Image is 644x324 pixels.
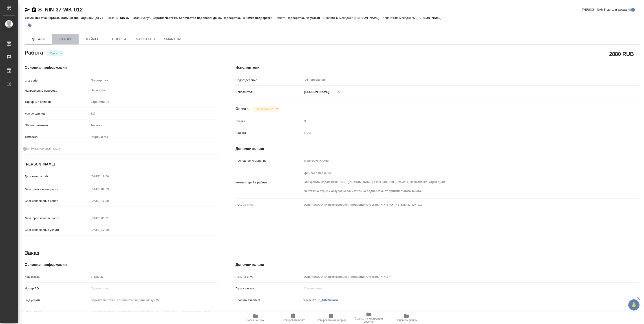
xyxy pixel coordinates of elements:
h2: Работа [25,48,43,56]
input: Пустое поле [303,273,605,280]
p: Код заказа [25,275,89,279]
p: Подразделение [236,78,303,82]
input: Пустое поле [89,215,128,221]
button: Добавить тэг [25,20,35,30]
span: Детали [27,36,49,42]
textarea: файлы в папке ин эти файлы отдам 04.08: 170_ [PERSON_NAME].1-233_кит, 170_Штампы_Васютченко_стр31... [303,169,605,195]
button: Не оплачена [254,107,274,111]
p: Общая тематика [25,123,89,128]
p: Путь на drive [236,203,303,207]
span: Скопировать мини-бриф [315,319,346,322]
p: Этапы услуги [133,16,153,20]
p: Вид работ [25,79,89,83]
h4: Дополнительно [236,146,639,152]
p: Путь к заказу [236,286,303,291]
p: Заказ: [107,16,116,20]
p: Ставка [236,119,303,123]
p: Факт. срок заверш. работ [25,216,89,220]
p: [PERSON_NAME] [354,16,383,20]
p: Верстка чертежа. Количество надписей: до 75, Подверстка, Приемка подверстки [152,16,276,20]
button: Сдан [49,51,58,55]
span: Чат заказа [135,36,157,42]
p: [PERSON_NAME] [303,90,329,94]
h4: Основная информация [25,262,218,267]
p: [PERSON_NAME] [417,16,445,20]
p: Направление перевода [25,88,89,93]
p: Услуга [25,16,35,20]
h2: Заказ [25,249,39,257]
div: RUB [303,129,605,137]
p: Проектный менеджер [323,16,354,20]
span: Папка на Drive [246,319,265,322]
p: Тарифные единицы [25,100,89,104]
p: Исполнитель [236,90,303,94]
button: Скопировать мини-бриф [312,311,350,324]
span: Скопировать бриф [281,319,305,322]
button: Скопировать ссылку [31,7,37,12]
a: S_NIN-37-WK-012 [38,7,83,13]
input: Пустое поле [303,157,605,164]
div: Нефть и газ [89,133,217,141]
button: 🙏 [628,299,640,311]
div: Техника [89,121,217,129]
p: Номер РО [25,286,89,291]
p: Работа [276,16,287,20]
span: Ссылка на инструкции верстки [353,317,385,323]
p: Верстка чертежа. Количество надписей: до 75 [35,16,107,20]
div: Сдан [46,50,64,56]
a: S_NIN-37, [303,298,317,302]
input: Пустое поле [303,285,605,292]
h2: 2880 RUB [609,50,634,58]
a: S_NIN-37англ [318,298,338,302]
button: Скопировать бриф [274,311,312,324]
p: Клиентские менеджеры [383,16,417,20]
p: Транслитерация названий [236,311,303,316]
p: Дата начала работ [25,174,89,179]
span: Оценки [108,36,130,42]
button: Папка на Drive [237,311,274,324]
input: Пустое поле [89,309,217,315]
input: Пустое поле [303,118,605,124]
span: Нотариальный заказ [31,146,60,151]
button: Удалить исполнителя [334,87,344,97]
p: Последнее изменение [236,159,303,163]
p: S_NIN-37 [116,16,133,20]
span: [PERSON_NAME] детали заказа [582,7,627,12]
h4: Основная информация [25,65,218,70]
button: Ссылка на инструкции верстки [350,311,388,324]
p: Проекты Smartcat [236,298,303,302]
p: Этапы услуги [25,310,89,314]
p: Срок завершения услуги [25,228,89,232]
input: Пустое поле [89,173,128,180]
p: Срок завершения работ [25,199,89,203]
h4: Дополнительно [236,262,639,267]
div: Сдан [252,106,280,112]
input: Пустое поле [89,110,217,117]
p: Тематика [25,135,89,139]
div: Страница А4 [89,98,217,106]
span: 🙏 [630,300,638,310]
h4: Исполнители [236,65,639,70]
input: Пустое поле [89,227,128,233]
p: Кол-во единиц [25,111,89,116]
p: Путь на drive [236,275,303,279]
input: Пустое поле [89,273,217,280]
h4: [PERSON_NAME] [25,162,218,167]
input: Пустое поле [89,186,128,192]
textarea: /Clients/ООО «Нефтегазовые инновации»/Orders/S_NIN-37/DTP/S_NIN-37-WK-012 [303,201,605,209]
span: Обновить файлы [396,319,417,322]
input: Пустое поле [89,297,217,303]
p: Вид услуги [25,298,89,302]
p: Валюта [236,131,303,135]
p: Комментарий к работе [236,180,303,185]
span: Этапы [54,36,76,42]
h4: Оплата [236,106,249,112]
p: Факт. дата начала работ [25,187,89,192]
input: Пустое поле [89,198,128,204]
p: Подверстка, Не указан [287,16,323,20]
span: Файлы [81,36,103,42]
input: Пустое поле [89,285,217,292]
button: Скопировать ссылку для ЯМессенджера [25,7,30,12]
button: Обновить файлы [388,311,425,324]
span: SmartCat [162,36,184,42]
